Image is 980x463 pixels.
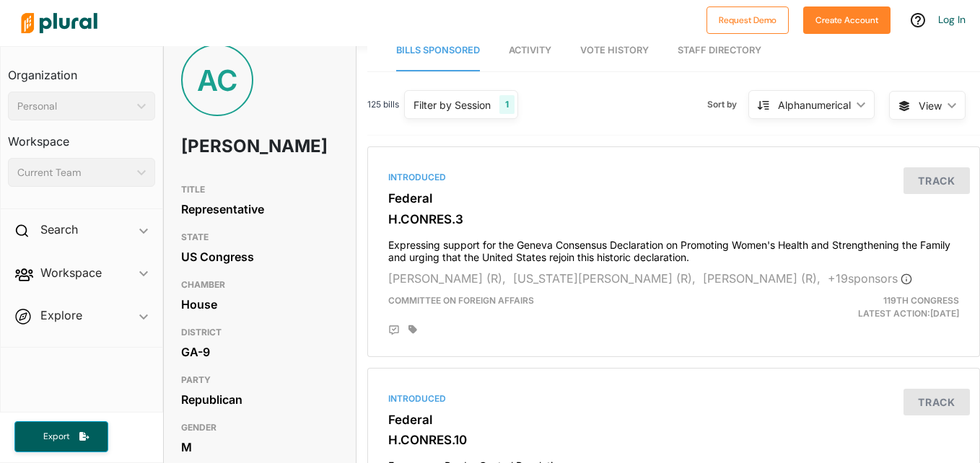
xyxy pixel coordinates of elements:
[938,13,966,26] a: Log In
[181,229,338,246] h3: STATE
[513,271,696,286] span: [US_STATE][PERSON_NAME] (R),
[181,294,338,315] div: House
[181,276,338,294] h3: CHAMBER
[904,167,970,194] button: Track
[33,431,79,443] span: Export
[181,341,338,363] div: GA-9
[181,44,253,116] div: AC
[904,389,970,415] button: Track
[388,271,506,286] span: [PERSON_NAME] (R),
[396,30,480,71] a: Bills Sponsored
[396,45,480,56] span: Bills Sponsored
[919,98,942,113] span: View
[703,271,821,286] span: [PERSON_NAME] (R),
[181,198,338,220] div: Representative
[8,54,155,86] h3: Organization
[40,221,78,237] h2: Search
[707,98,748,111] span: Sort by
[367,98,399,111] span: 125 bills
[181,419,338,436] h3: GENDER
[388,295,534,306] span: Committee on Foreign Affairs
[414,97,491,113] div: Filter by Session
[388,191,959,206] h3: Federal
[181,371,338,389] h3: PARTY
[388,232,959,264] h4: Expressing support for the Geneva Consensus Declaration on Promoting Women's Health and Strengthe...
[388,413,959,427] h3: Federal
[509,30,551,71] a: Activity
[408,325,417,335] div: Add tags
[14,421,108,452] button: Export
[388,212,959,226] h3: H.CONRES.3
[17,99,131,114] div: Personal
[803,12,891,27] a: Create Account
[181,246,338,268] div: US Congress
[181,389,338,410] div: Republican
[803,6,891,34] button: Create Account
[883,295,959,306] span: 119th Congress
[388,433,959,447] h3: H.CONRES.10
[706,6,789,34] button: Request Demo
[388,392,959,405] div: Introduced
[388,325,400,336] div: Add Position Statement
[678,30,761,71] a: Staff Directory
[181,181,338,198] h3: TITLE
[580,45,649,56] span: Vote History
[772,294,970,320] div: Latest Action: [DATE]
[388,171,959,184] div: Introduced
[17,165,131,180] div: Current Team
[181,125,276,168] h1: [PERSON_NAME]
[580,30,649,71] a: Vote History
[706,12,789,27] a: Request Demo
[181,324,338,341] h3: DISTRICT
[499,95,515,114] div: 1
[181,436,338,458] div: M
[8,120,155,152] h3: Workspace
[509,45,551,56] span: Activity
[778,97,851,113] div: Alphanumerical
[828,271,912,286] span: + 19 sponsor s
